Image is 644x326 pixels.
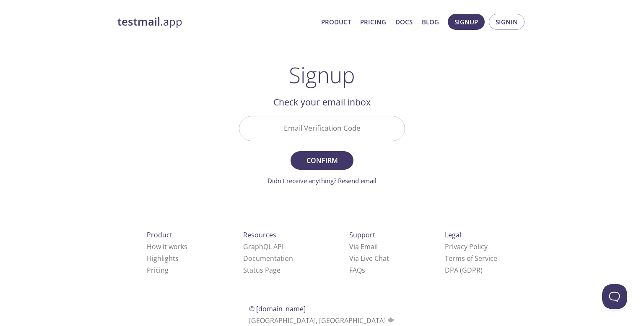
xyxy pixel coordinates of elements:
span: Resources [243,230,276,239]
span: Signin [496,16,518,27]
button: Confirm [291,151,353,170]
a: Blog [422,16,439,27]
h2: Check your email inbox [239,95,405,109]
span: Product [147,230,172,239]
a: Docs [395,16,413,27]
a: GraphQL API [243,242,283,251]
span: Support [349,230,375,239]
a: Didn't receive anything? Resend email [267,176,377,185]
a: Highlights [147,254,179,263]
a: Documentation [243,254,293,263]
button: Signin [489,14,525,30]
a: Terms of Service [445,254,497,263]
a: Privacy Policy [445,242,488,251]
a: Via Email [349,242,378,251]
a: FAQ [349,266,365,275]
a: How it works [147,242,187,251]
a: Via Live Chat [349,254,389,263]
strong: testmail [117,14,160,29]
a: testmail.app [117,15,314,29]
a: Pricing [360,16,386,27]
span: Legal [445,230,461,239]
a: Pricing [147,266,169,275]
span: [GEOGRAPHIC_DATA], [GEOGRAPHIC_DATA] [249,316,395,325]
h1: Signup [289,62,355,87]
span: © [DOMAIN_NAME] [249,304,306,313]
button: Signup [448,14,485,30]
span: s [362,266,365,275]
a: Status Page [243,266,280,275]
span: Signup [454,16,478,27]
iframe: Help Scout Beacon - Open [602,284,627,309]
a: DPA (GDPR) [445,266,483,275]
a: Product [321,16,351,27]
span: Confirm [300,155,344,166]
